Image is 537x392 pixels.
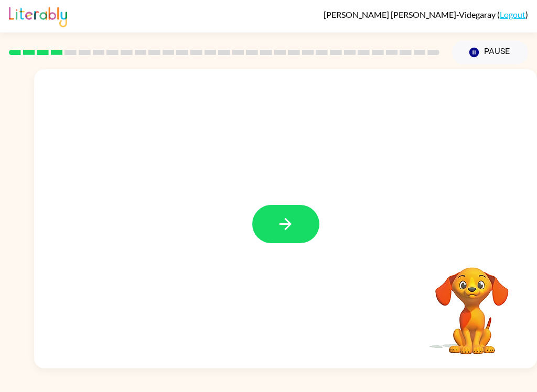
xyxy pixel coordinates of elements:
[324,9,528,19] div: ( )
[324,9,497,19] span: [PERSON_NAME] [PERSON_NAME]-Videgaray
[420,251,524,356] video: Your browser must support playing .mp4 files to use Literably. Please try using another browser.
[500,9,525,19] a: Logout
[452,40,528,64] button: Pause
[9,4,67,27] img: Literably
